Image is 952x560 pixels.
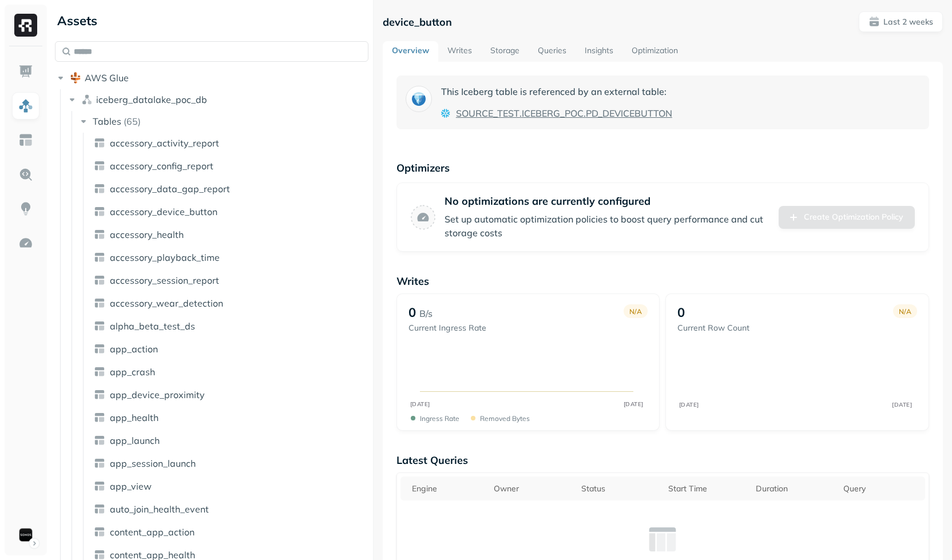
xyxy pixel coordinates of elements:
span: accessory_device_button [110,206,217,217]
a: accessory_activity_report [89,134,370,152]
img: root [70,72,81,84]
div: Owner [494,483,570,494]
img: table [94,389,105,400]
a: Overview [383,41,438,62]
a: Queries [529,41,576,62]
span: ICEBERG_POC [522,106,584,120]
a: accessory_playback_time [89,248,370,267]
p: Optimizers [396,161,929,174]
a: accessory_session_report [89,271,370,289]
span: AWS Glue [85,72,129,84]
span: accessory_session_report [110,275,219,286]
img: table [94,343,105,355]
p: Removed bytes [480,414,530,423]
img: table [94,435,105,446]
p: This Iceberg table is referenced by an external table: [441,85,672,98]
a: app_crash [89,363,370,381]
img: table [94,275,105,286]
p: 0 [677,304,685,320]
a: app_health [89,408,370,427]
img: table [94,137,105,149]
div: Engine [412,483,482,494]
span: accessory_data_gap_report [110,183,230,194]
a: accessory_data_gap_report [89,180,370,198]
span: app_view [110,480,152,492]
p: Ingress Rate [420,414,459,423]
img: table [94,297,105,309]
span: . [584,106,586,120]
span: accessory_playback_time [110,252,220,263]
a: Writes [438,41,481,62]
img: Dashboard [18,64,33,79]
a: accessory_health [89,225,370,244]
img: table [94,526,105,538]
div: Query [843,483,919,494]
span: accessory_activity_report [110,137,219,149]
button: Last 2 weeks [859,11,943,32]
p: Last 2 weeks [883,17,933,27]
img: Optimization [18,236,33,251]
img: Assets [18,98,33,113]
img: Ryft [14,14,37,37]
div: Duration [756,483,832,494]
img: namespace [81,94,93,105]
button: iceberg_datalake_poc_db [66,90,369,109]
a: accessory_config_report [89,157,370,175]
img: table [94,458,105,469]
span: alpha_beta_test_ds [110,320,195,332]
span: accessory_health [110,229,184,240]
p: Current Row Count [677,323,749,333]
img: table [94,183,105,194]
img: table [94,252,105,263]
tspan: [DATE] [679,401,699,408]
a: app_launch [89,431,370,450]
tspan: [DATE] [892,401,912,408]
img: Sonos [18,527,34,543]
span: content_app_action [110,526,195,538]
div: Start Time [668,483,744,494]
img: Query Explorer [18,167,33,182]
a: Insights [576,41,622,62]
p: Set up automatic optimization policies to boost query performance and cut storage costs [445,212,769,240]
img: Insights [18,201,33,216]
span: app_session_launch [110,458,196,469]
img: table [94,320,105,332]
span: auto_join_health_event [110,503,209,515]
img: table [94,366,105,378]
span: app_action [110,343,158,355]
span: app_device_proximity [110,389,205,400]
a: SOURCE_TEST.ICEBERG_POC.PD_DEVICEBUTTON [456,106,672,120]
p: B/s [419,307,433,320]
a: auto_join_health_event [89,500,370,518]
img: table [94,480,105,492]
p: ( 65 ) [124,116,141,127]
p: N/A [899,307,911,316]
span: app_health [110,412,158,423]
div: Assets [55,11,368,30]
p: Current Ingress Rate [408,323,486,333]
tspan: [DATE] [410,400,430,408]
button: AWS Glue [55,69,368,87]
span: SOURCE_TEST [456,106,519,120]
span: Tables [93,116,121,127]
button: Tables(65) [78,112,370,130]
span: PD_DEVICEBUTTON [586,106,672,120]
p: Writes [396,275,929,288]
img: table [94,160,105,172]
img: table [94,412,105,423]
img: table [94,503,105,515]
img: table [94,229,105,240]
span: app_crash [110,366,155,378]
a: Storage [481,41,529,62]
span: iceberg_datalake_poc_db [96,94,207,105]
p: N/A [629,307,642,316]
span: accessory_wear_detection [110,297,223,309]
p: No optimizations are currently configured [445,194,769,208]
img: table [94,206,105,217]
p: device_button [383,15,452,29]
span: app_launch [110,435,160,446]
a: accessory_device_button [89,202,370,221]
p: Latest Queries [396,454,929,467]
a: Optimization [622,41,687,62]
span: accessory_config_report [110,160,213,172]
